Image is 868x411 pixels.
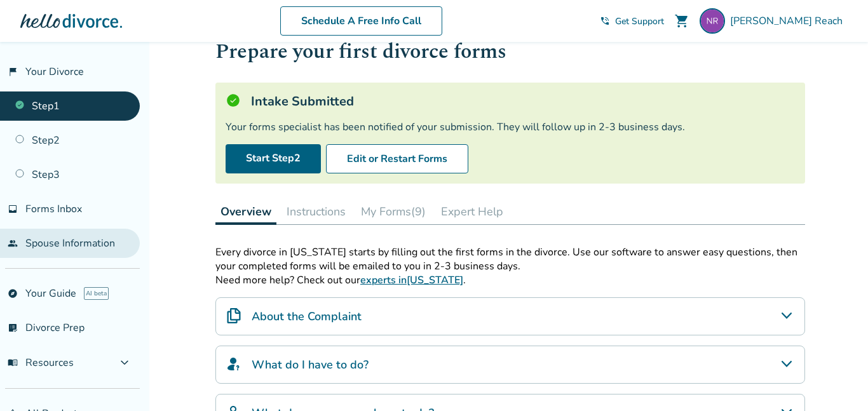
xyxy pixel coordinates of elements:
span: Get Support [615,15,664,27]
span: people [8,238,18,248]
span: shopping_cart [674,13,689,29]
div: About the Complaint [215,297,805,335]
img: About the Complaint [226,308,241,323]
span: AI beta [84,287,109,300]
h5: Intake Submitted [251,93,354,110]
button: Instructions [281,199,351,224]
a: Schedule A Free Info Call [280,6,442,36]
a: experts in[US_STATE] [360,273,463,287]
button: Edit or Restart Forms [326,144,468,173]
p: Need more help? Check out our . [215,273,805,287]
h4: What do I have to do? [252,356,369,373]
span: [PERSON_NAME] Reach [730,14,848,28]
a: Start Step2 [226,144,321,173]
iframe: Chat Widget [804,350,868,411]
span: menu_book [8,358,18,368]
button: My Forms(9) [356,199,431,224]
a: phone_in_talkGet Support [600,15,664,27]
div: Every divorce in [US_STATE] starts by filling out the first forms in the divorce. Use our softwar... [215,245,805,273]
span: Forms Inbox [25,202,82,216]
span: explore [8,288,18,299]
span: list_alt_check [8,323,18,333]
span: inbox [8,204,18,214]
img: What do I have to do? [226,356,241,372]
span: phone_in_talk [600,16,610,26]
span: expand_more [117,355,132,370]
button: Overview [215,199,276,225]
img: nreach@hotmail.com [700,8,725,34]
span: flag_2 [8,67,18,77]
button: Expert Help [436,199,508,224]
span: Resources [8,356,74,370]
div: Your forms specialist has been notified of your submission. They will follow up in 2-3 business d... [226,120,795,134]
div: What do I have to do? [215,346,805,384]
h1: Prepare your first divorce forms [215,36,805,67]
h4: About the Complaint [252,308,362,325]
